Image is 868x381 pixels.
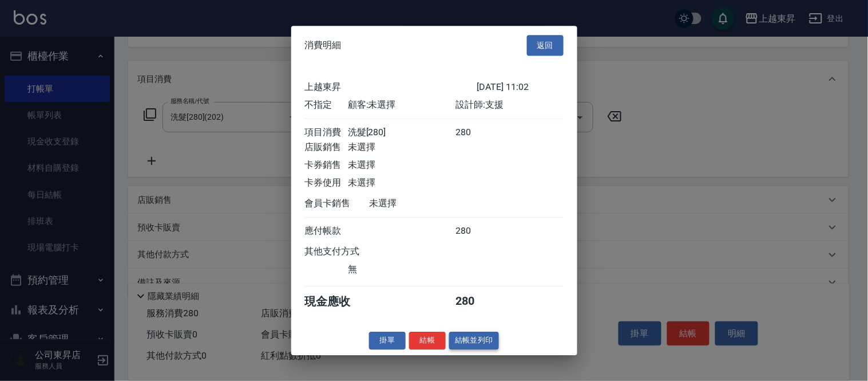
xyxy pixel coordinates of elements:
div: 未選擇 [348,159,455,171]
div: 顧客: 未選擇 [348,99,455,111]
div: 無 [348,264,455,276]
div: 其他支付方式 [305,246,391,258]
div: 卡券銷售 [305,159,348,171]
button: 結帳並列印 [449,332,499,349]
div: 店販銷售 [305,142,348,154]
button: 結帳 [409,332,446,349]
div: 會員卡銷售 [305,198,370,210]
div: 280 [455,294,498,309]
div: 未選擇 [348,142,455,154]
div: 280 [455,127,498,139]
span: 消費明細 [305,40,342,51]
div: [DATE] 11:02 [477,81,564,93]
div: 未選擇 [370,198,477,210]
div: 洗髮[280] [348,127,455,139]
button: 返回 [527,35,564,56]
div: 上越東昇 [305,81,477,93]
div: 不指定 [305,99,348,111]
div: 未選擇 [348,177,455,189]
div: 280 [455,225,498,237]
div: 應付帳款 [305,225,348,237]
div: 現金應收 [305,294,370,309]
div: 設計師: 支援 [455,99,563,111]
div: 項目消費 [305,127,348,139]
button: 掛單 [369,332,406,349]
div: 卡券使用 [305,177,348,189]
